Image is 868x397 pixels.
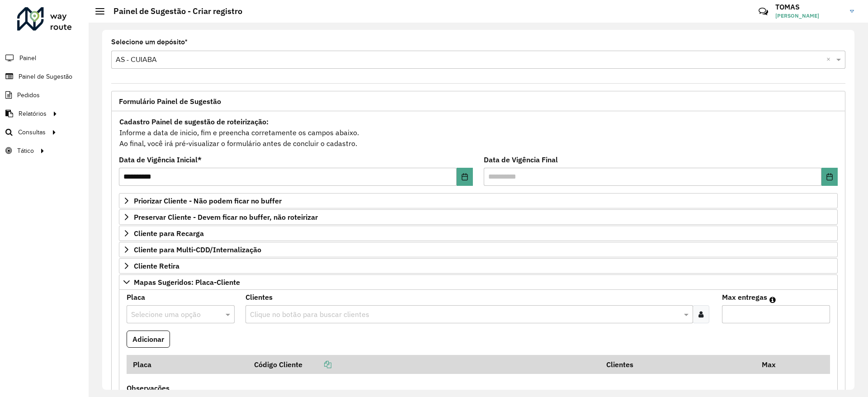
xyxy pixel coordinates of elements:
[127,292,145,302] label: Placa
[826,54,834,65] span: Clear all
[119,209,838,225] a: Preservar Cliente - Devem ficar no buffer, não roteirizar
[119,274,838,290] a: Mapas Sugeridos: Placa-Cliente
[104,6,242,16] h2: Painel de Sugestão - Criar registro
[769,296,776,303] em: Máximo de clientes que serão colocados na mesma rota com os clientes informados
[134,197,282,204] span: Priorizar Cliente - Não podem ficar no buffer
[302,360,331,369] a: Copiar
[755,355,792,374] th: Max
[119,154,202,165] label: Data de Vigência Inicial
[19,53,36,63] span: Painel
[17,146,34,156] span: Tático
[19,72,72,81] span: Painel de Sugestão
[134,246,261,253] span: Cliente para Multi-CDD/Internalização
[119,117,269,126] strong: Cadastro Painel de sugestão de roteirização:
[134,262,179,269] span: Cliente Retira
[775,3,843,11] h3: TOMAS
[134,279,240,286] span: Mapas Sugeridos: Placa-Cliente
[722,292,767,302] label: Max entregas
[111,37,188,47] label: Selecione um depósito
[127,355,248,374] th: Placa
[119,193,838,208] a: Priorizar Cliente - Não podem ficar no buffer
[134,230,204,237] span: Cliente para Recarga
[127,331,170,348] button: Adicionar
[19,109,47,118] span: Relatórios
[119,242,838,257] a: Cliente para Multi-CDD/Internalização
[119,98,221,105] span: Formulário Painel de Sugestão
[248,355,600,374] th: Código Cliente
[134,213,318,221] span: Preservar Cliente - Devem ficar no buffer, não roteirizar
[119,258,838,274] a: Cliente Retira
[821,168,838,186] button: Choose Date
[127,383,170,393] label: Observações
[600,355,755,374] th: Clientes
[245,292,273,302] label: Clientes
[17,90,40,100] span: Pedidos
[119,226,838,241] a: Cliente para Recarga
[457,168,473,186] button: Choose Date
[484,154,558,165] label: Data de Vigência Final
[775,12,843,20] span: [PERSON_NAME]
[754,2,773,21] a: Contato Rápido
[18,128,46,137] span: Consultas
[119,116,838,149] div: Informe a data de inicio, fim e preencha corretamente os campos abaixo. Ao final, você irá pré-vi...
